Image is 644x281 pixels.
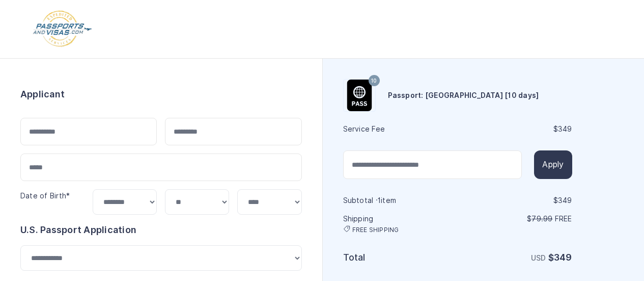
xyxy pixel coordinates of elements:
span: FREE SHIPPING [352,226,399,234]
h6: Passport: [GEOGRAPHIC_DATA] [10 days] [388,90,539,100]
button: Apply [534,150,572,179]
span: Free [555,215,572,223]
h6: Applicant [20,87,65,101]
img: Logo [32,10,93,48]
div: $ [459,124,572,134]
strong: $ [548,252,572,263]
h6: Service Fee [343,124,457,134]
span: 349 [558,125,572,133]
label: Date of Birth* [20,192,70,200]
span: 349 [558,196,572,205]
h6: Subtotal · item [343,195,457,206]
h6: Total [343,250,457,265]
div: $ [459,195,572,206]
span: 79.99 [531,215,552,223]
span: 1 [378,196,381,205]
span: 349 [554,252,572,263]
span: USD [531,254,546,262]
h6: U.S. Passport Application [20,223,302,237]
h6: Shipping [343,214,457,234]
img: Product Name [344,80,375,111]
p: $ [459,214,572,224]
span: 10 [371,74,377,88]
